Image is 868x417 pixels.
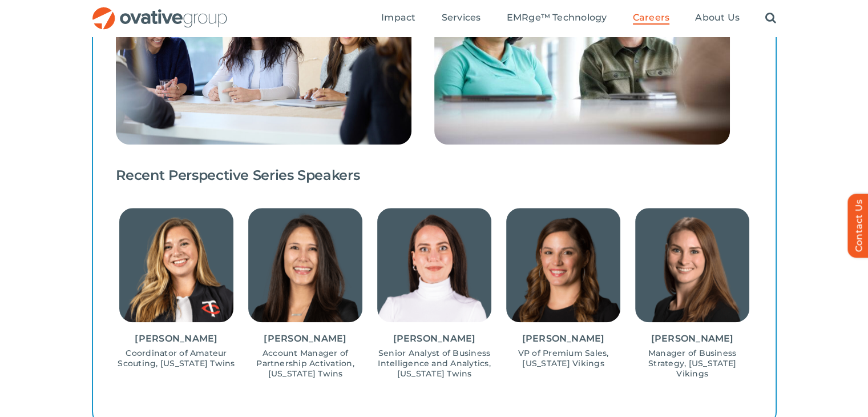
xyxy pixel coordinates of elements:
p: Manager of Business Strategy, [US_STATE] Vikings [632,348,753,379]
span: About Us [695,12,740,23]
a: EMRge™ Technology [506,12,607,25]
span: Services [442,12,481,23]
p: Account Manager of Partnership Activation, [US_STATE] Twins [245,348,366,379]
p: VP of Premium Sales, [US_STATE] Vikings [503,348,624,368]
p: Coordinator of Amateur Scouting, [US_STATE] Twins [116,348,237,368]
div: 10 / 15 [632,208,753,379]
div: 8 / 15 [374,208,495,379]
div: 6 / 15 [116,208,237,368]
span: Impact [381,12,415,23]
div: [PERSON_NAME] [245,333,366,344]
a: Services [442,12,481,25]
div: [PERSON_NAME] [503,333,624,344]
h4: Recent Perspective Series Speakers [116,167,753,183]
div: [PERSON_NAME] [116,333,237,344]
span: EMRge™ Technology [506,12,607,23]
span: Careers [633,12,670,23]
p: Senior Analyst of Business Intelligence and Analytics, [US_STATE] Twins [374,348,495,379]
a: OG_Full_horizontal_RGB [91,6,228,17]
a: Careers [633,12,670,25]
div: [PERSON_NAME] [632,333,753,344]
div: 9 / 15 [503,208,624,368]
div: [PERSON_NAME] [374,333,495,344]
a: Search [765,12,776,25]
div: 7 / 15 [245,208,366,379]
a: Impact [381,12,415,25]
a: About Us [695,12,740,25]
